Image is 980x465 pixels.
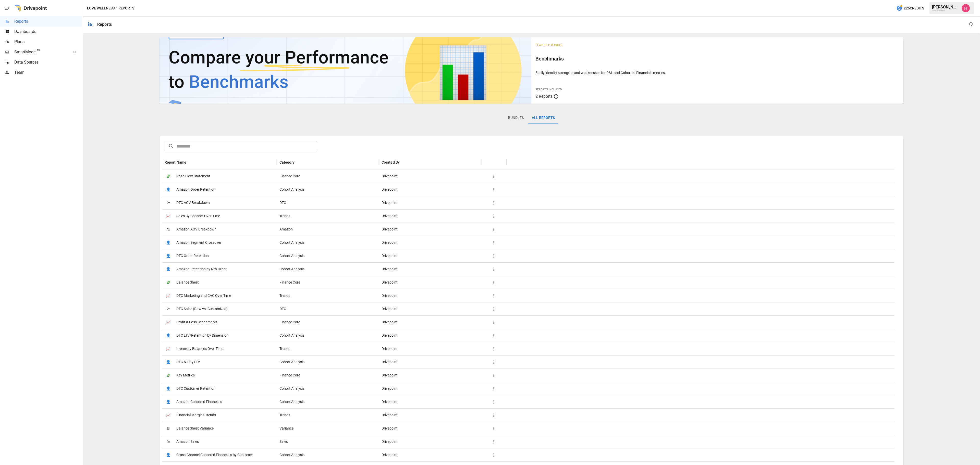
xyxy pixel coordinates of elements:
[176,395,222,408] span: Amazon Cohorted Financials
[165,332,172,339] span: 👤
[97,22,112,27] div: Reports
[176,382,215,395] span: DTC Customer Retention
[277,236,379,249] div: Cohort Analysis
[14,18,82,25] span: Reports
[295,159,302,166] button: Sort
[504,112,528,124] button: Bundles
[379,209,481,223] div: Drivepoint
[379,249,481,262] div: Drivepoint
[277,262,379,276] div: Cohort Analysis
[379,262,481,276] div: Drivepoint
[279,160,295,164] div: Category
[165,438,172,446] span: 🛍
[176,329,228,342] span: DTC LTV/Retention by Dimension
[165,252,172,260] span: 👤
[176,183,215,196] span: Amazon Order Retention
[165,173,172,180] span: 💸
[165,345,172,353] span: 📈
[379,395,481,408] div: Drivepoint
[277,302,379,315] div: DTC
[176,276,199,289] span: Balance Sheet
[176,210,220,223] span: Sales By Channel Over Time
[176,435,199,448] span: Amazon Sales
[176,302,228,315] span: DTC Sales (Raw vs. Customized)
[165,305,172,313] span: 🛍
[14,59,82,65] span: Data Sources
[176,369,195,382] span: Key Metrics
[14,69,82,76] span: Team
[277,183,379,196] div: Cohort Analysis
[277,355,379,369] div: Cohort Analysis
[176,170,210,183] span: Cash Flow Statement
[277,435,379,448] div: Sales
[379,422,481,435] div: Drivepoint
[165,358,172,366] span: 👤
[528,112,559,124] button: All Reports
[535,55,899,63] h6: Benchmarks
[14,39,82,45] span: Plans
[277,448,379,461] div: Cohort Analysis
[36,48,40,55] span: ™
[277,196,379,209] div: DTC
[176,289,231,302] span: DTC Marketing and CAC Over Time
[379,236,481,249] div: Drivepoint
[165,385,172,393] span: 👤
[165,160,187,164] div: Report Name
[277,276,379,289] div: Finance Core
[277,249,379,262] div: Cohort Analysis
[116,5,117,11] div: /
[894,4,926,13] button: 226Credits
[176,196,210,209] span: DTC AOV Breakdown
[160,37,532,104] img: video thumbnail
[379,435,481,448] div: Drivepoint
[379,302,481,315] div: Drivepoint
[277,169,379,183] div: Finance Core
[176,236,221,249] span: Amazon Segment Crossover
[176,356,200,369] span: DTC N-Day LTV
[165,279,172,286] span: 💸
[379,408,481,422] div: Drivepoint
[277,329,379,342] div: Cohort Analysis
[176,409,216,422] span: Financial Margins Trends
[165,292,172,300] span: 📈
[535,70,899,75] p: Easily identify strengths and weaknesses for P&L and Cohorted Financials metrics.
[176,448,253,461] span: Cross-Channel Cohorted Financials by Customer
[165,226,172,233] span: 🛍
[379,196,481,209] div: Drivepoint
[187,159,194,166] button: Sort
[277,422,379,435] div: Variance
[277,369,379,382] div: Finance Core
[535,43,562,47] span: Featured Bundle
[904,5,924,11] span: 226 Credits
[959,1,973,15] button: Hayley Rovet
[165,425,172,432] span: 🗓
[932,9,959,12] div: Love Wellness
[165,239,172,247] span: 👤
[379,382,481,395] div: Drivepoint
[87,5,115,11] button: Love Wellness
[277,209,379,223] div: Trends
[379,223,481,236] div: Drivepoint
[176,249,209,262] span: DTC Order Retention
[14,49,67,55] span: SmartModel
[176,422,214,435] span: Balance Sheet Variance
[176,342,223,355] span: Inventory Balances Over Time
[277,315,379,329] div: Finance Core
[379,329,481,342] div: Drivepoint
[277,342,379,355] div: Trends
[165,199,172,207] span: 🛍
[165,212,172,220] span: 📈
[165,451,172,459] span: 👤
[176,316,217,329] span: Profit & Loss Benchmarks
[379,183,481,196] div: Drivepoint
[382,160,400,164] div: Created By
[14,29,82,35] span: Dashboards
[932,5,959,9] div: [PERSON_NAME]
[176,263,227,276] span: Amazon Retention by Nth Order
[277,382,379,395] div: Cohort Analysis
[277,408,379,422] div: Trends
[165,319,172,326] span: 📈
[535,88,562,91] span: Reports Included
[379,289,481,302] div: Drivepoint
[176,223,216,236] span: Amazon AOV Breakdown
